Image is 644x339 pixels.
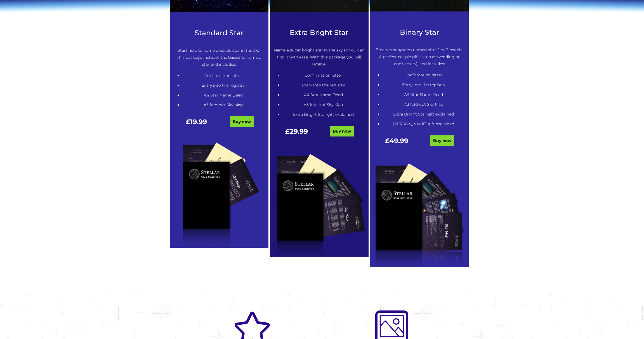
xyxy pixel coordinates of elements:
[374,137,419,150] div: £
[382,121,465,128] li: [PERSON_NAME] gift explained
[274,128,319,140] div: £
[382,81,465,88] li: Entry into the registry
[182,102,265,109] li: A3 fold-out Sky Map
[174,118,219,131] div: £
[230,116,254,127] a: Buy now
[170,139,268,248] img: tucked-0
[382,111,465,118] li: Extra Bright Star gift explained
[282,82,365,89] li: Entry into the registry
[370,158,469,267] img: tucked-2
[382,72,465,79] li: Confirmation letter
[389,137,408,145] span: 49.99
[382,91,465,98] li: A4 Star Name Deed
[174,47,265,68] p: Start here to name a visible star in the sky. This package includes the basics to name a star and...
[182,82,265,89] li: Entry into the registry
[274,29,365,37] h3: Extra Bright Star
[190,118,207,126] span: 19.99
[374,46,465,67] p: Binary star system named after 1 or 2 people. A perfect couple gift (such as wedding or anniversa...
[290,127,308,135] span: 29.99
[282,72,365,79] li: Confirmation letter
[330,126,354,136] a: Buy now
[182,72,265,79] li: Confirmation letter
[374,28,465,36] h3: Binary Star
[430,135,454,146] a: Buy now
[182,92,265,99] li: A4 Star Name Deed
[274,47,365,68] p: Name a super bright star in the sky so you can find it with ease. With this package you will rece...
[282,101,365,108] li: A3 fold-out Sky Map
[282,111,365,118] li: Extra Bright Star gift explained
[282,91,365,98] li: A4 Star Name Deed
[382,101,465,108] li: A3 fold-out Sky Map
[174,29,265,37] h3: Standard Star
[270,149,369,258] img: tucked-1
